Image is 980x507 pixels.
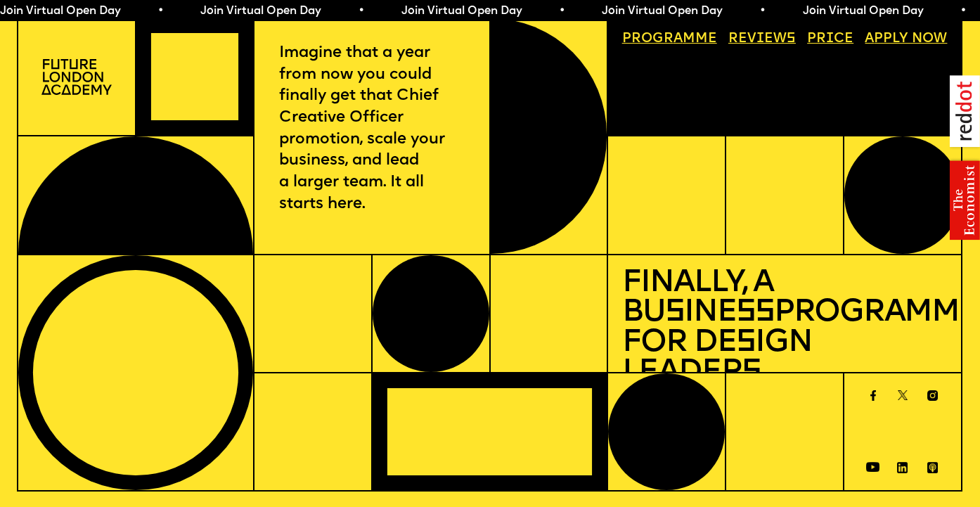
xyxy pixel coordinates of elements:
[622,269,948,388] h1: Finally, a Bu ine Programme for De ign Leader
[736,328,755,359] span: s
[865,32,874,46] span: A
[801,25,860,53] a: Price
[858,25,954,53] a: Apply now
[358,6,364,17] span: •
[279,43,465,215] p: Imagine that a year from now you could finally get that Chief Creative Officer promotion, scale y...
[721,25,802,53] a: Reviews
[736,297,774,328] span: ss
[558,6,565,17] span: •
[157,6,163,17] span: •
[960,6,966,17] span: •
[665,297,684,328] span: s
[759,6,766,17] span: •
[742,357,761,388] span: s
[615,25,723,53] a: Programme
[673,32,683,46] span: a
